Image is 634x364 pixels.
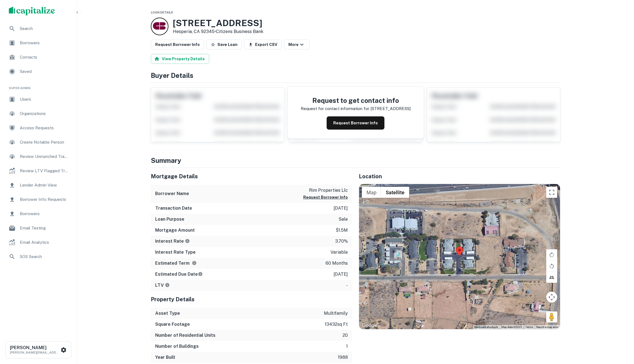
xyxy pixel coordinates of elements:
[9,7,55,15] img: capitalize-logo.png
[546,187,557,198] button: Toggle fullscreen view
[155,205,192,212] h6: Transaction Date
[185,239,190,243] svg: The interest rates displayed on the website are for informational purposes only and may be report...
[4,107,72,120] a: Organizations
[4,79,72,93] li: Super Admin
[301,105,369,112] p: Request for contact information for
[4,65,72,78] a: Saved
[4,121,72,135] a: Access Requests
[324,310,348,317] p: multifamily
[370,105,411,112] p: [STREET_ADDRESS]
[4,179,72,192] a: Lender Admin View
[362,187,381,198] button: Show street map
[546,249,557,260] button: Rotate map clockwise
[155,282,170,289] h6: LTV
[192,261,197,266] svg: Term is based on a standard schedule for this type of loan.
[546,272,557,283] button: Tilt map
[4,136,72,149] a: Create Notable Person
[4,193,72,206] a: Borrower Info Requests
[198,272,203,277] svg: Estimate is based on a standard schedule for this type of loan.
[20,110,69,117] span: Organizations
[338,216,348,223] p: sale
[155,249,196,256] h6: Interest Rate Type
[546,292,557,303] button: Map camera controls
[151,70,560,80] h4: Buyer Details
[546,261,557,272] button: Rotate map counterclockwise
[4,51,72,64] a: Contacts
[151,295,352,303] h5: Property Details
[346,343,348,350] p: 1
[10,350,59,355] p: [PERSON_NAME][EMAIL_ADDRESS][DOMAIN_NAME]
[20,68,69,75] span: Saved
[155,238,190,245] h6: Interest Rate
[335,238,348,245] p: 3.70%
[4,93,72,106] div: Users
[151,40,204,50] button: Request Borrower Info
[244,40,282,50] button: Export CSV
[20,139,69,146] span: Create Notable Person
[4,236,72,249] div: Email Analytics
[303,194,348,201] button: Request Borrower Info
[336,227,348,234] p: $1.5m
[155,310,180,317] h6: Asset Type
[155,260,197,267] h6: Estimated Term
[151,11,173,14] span: Loan Details
[327,116,384,130] button: Request Borrower Info
[381,187,409,198] button: Show satellite imagery
[173,28,263,35] p: Hesperia, CA 92345 •
[606,302,634,329] iframe: Chat Widget
[20,168,69,174] span: Review LTV Flagged Transactions
[20,96,69,103] span: Users
[326,260,348,267] p: 60 months
[360,322,379,329] a: Open this area in Google Maps (opens a new window)
[525,325,533,329] a: Terms (opens in new tab)
[4,207,72,220] a: Borrowers
[4,221,72,235] a: Email Testing
[20,253,69,260] span: SOS Search
[20,25,69,32] span: Search
[4,22,72,35] a: Search
[20,153,69,160] span: Review Unmatched Transactions
[359,172,560,180] h5: Location
[343,332,348,339] p: 20
[151,172,352,180] h5: Mortgage Details
[4,164,72,177] a: Review LTV Flagged Transactions
[20,196,69,203] span: Borrower Info Requests
[155,354,175,361] h6: Year Built
[20,125,69,131] span: Access Requests
[20,182,69,188] span: Lender Admin View
[284,40,310,50] button: More
[346,282,348,289] p: -
[216,29,263,34] a: Citizens Business Bank
[155,343,199,350] h6: Number of Buildings
[4,250,72,263] a: SOS Search
[20,225,69,231] span: Email Testing
[155,190,189,197] h6: Borrower Name
[20,40,69,46] span: Borrowers
[501,325,522,329] span: Map data ©2025
[155,271,203,278] h6: Estimated Due Date
[4,150,72,163] a: Review Unmatched Transactions
[4,36,72,50] a: Borrowers
[301,95,411,105] h4: Request to get contact info
[155,321,190,328] h6: Square Footage
[10,346,59,350] h6: [PERSON_NAME]
[20,239,69,246] span: Email Analytics
[330,249,348,256] p: variable
[20,54,69,61] span: Contacts
[155,216,184,223] h6: Loan Purpose
[151,54,209,64] button: View Property Details
[20,210,69,217] span: Borrowers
